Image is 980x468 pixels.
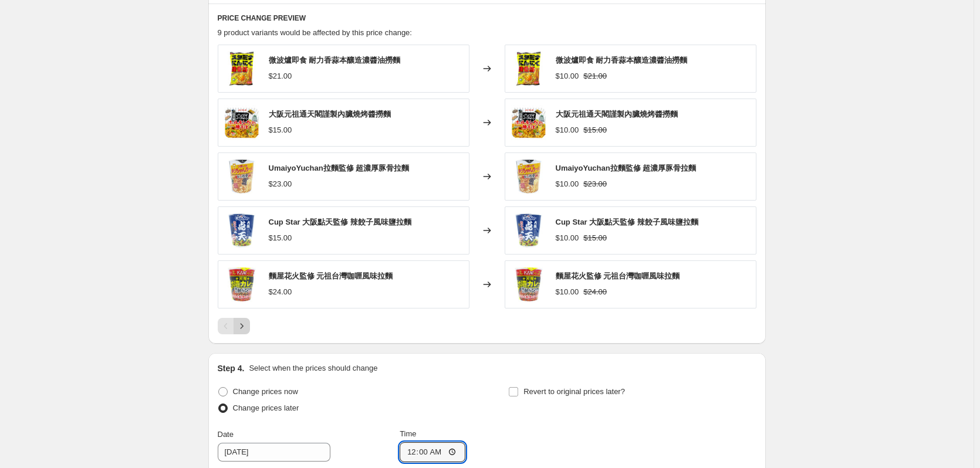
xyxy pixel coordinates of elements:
span: 麵屋花火監修 元祖台灣咖喱風味拉麵 [556,272,680,280]
strike: $15.00 [583,124,607,136]
span: Revert to original prices later? [523,387,625,396]
img: 4901990380690_a62e61e4-94fc-4d94-8406-8614f8d14a53_80x.jpg [511,159,546,194]
strike: $23.00 [583,178,607,190]
span: Change prices now [233,387,298,396]
div: $24.00 [269,286,292,298]
span: 麵屋花火監修 元祖台灣咖喱風味拉麵 [269,272,393,280]
span: Time [400,429,416,438]
div: $21.00 [269,70,292,82]
strike: $21.00 [583,70,607,82]
img: 4901734058052_127a0df5-426e-49fd-abca-fafbb5e2cf5e_80x.jpg [224,213,259,248]
span: 微波爐即食 耐力香蒜本釀造濃醬油撈麵 [269,56,401,65]
span: UmaiyoYuchan拉麵監修 超濃厚豚骨拉麵 [269,164,410,172]
div: $10.00 [556,286,579,298]
span: Cup Star 大阪點天監修 辣餃子風味鹽拉麵 [269,218,411,226]
span: 大阪元祖通天閣謹製內臟燒烤醬撈麵 [556,110,678,118]
div: $10.00 [556,124,579,136]
input: 12:00 [400,442,465,462]
div: $10.00 [556,178,579,190]
span: Cup Star 大阪點天監修 辣餃子風味鹽拉麵 [556,218,698,226]
img: 4901734058052_127a0df5-426e-49fd-abca-fafbb5e2cf5e_80x.jpg [511,213,546,248]
h2: Step 4. [218,362,245,374]
span: Change prices later [233,403,299,412]
span: 大阪元祖通天閣謹製內臟燒烤醬撈麵 [269,110,391,118]
strike: $24.00 [583,286,607,298]
input: 9/10/2025 [218,443,330,462]
div: $10.00 [556,70,579,82]
img: 4901990380690_a62e61e4-94fc-4d94-8406-8614f8d14a53_80x.jpg [224,159,259,194]
img: 4901734058113_8377fd00-629e-42c9-9893-7b554cb27973_80x.jpg [224,267,259,302]
img: 4903088017822_e7be0781-1d59-4c6b-b5ed-bcef2596c847_80x.jpg [224,105,259,140]
div: $15.00 [269,124,292,136]
span: 微波爐即食 耐力香蒜本釀造濃醬油撈麵 [556,56,688,65]
div: $15.00 [269,232,292,244]
p: Select when the prices should change [249,362,377,374]
span: 9 product variants would be affected by this price change: [218,28,412,37]
img: 4515996940941_ec9642de-7a87-4c67-9024-2546eecff27c_80x.jpg [224,51,259,86]
span: UmaiyoYuchan拉麵監修 超濃厚豚骨拉麵 [556,164,697,172]
div: $10.00 [556,232,579,244]
img: 4515996940941_ec9642de-7a87-4c67-9024-2546eecff27c_80x.jpg [511,51,546,86]
button: Next [234,318,250,334]
nav: Pagination [218,318,250,334]
img: 4903088017822_e7be0781-1d59-4c6b-b5ed-bcef2596c847_80x.jpg [511,105,546,140]
h6: PRICE CHANGE PREVIEW [218,13,756,23]
span: Date [218,430,234,439]
img: 4901734058113_8377fd00-629e-42c9-9893-7b554cb27973_80x.jpg [511,267,546,302]
strike: $15.00 [583,232,607,244]
div: $23.00 [269,178,292,190]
